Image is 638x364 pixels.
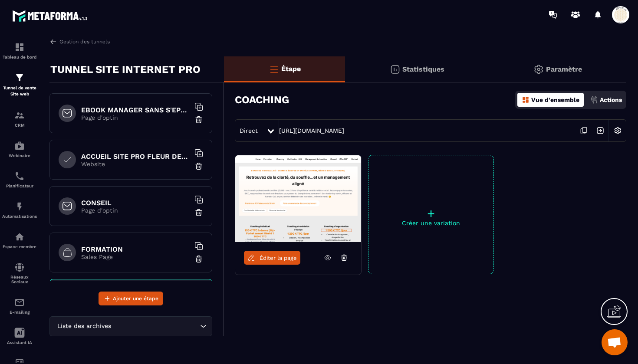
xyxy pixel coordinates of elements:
img: stats.20deebd0.svg [390,64,400,75]
img: automations [14,232,25,242]
img: setting-w.858f3a88.svg [609,122,626,139]
p: Statistiques [402,65,444,73]
a: emailemailE-mailing [2,291,37,321]
img: scheduler [14,171,25,181]
h6: CONSEIL [81,199,190,207]
img: formation [14,110,25,121]
input: Search for option [113,321,198,331]
p: Tableau de bord [2,55,37,59]
p: Webinaire [2,153,37,158]
p: Planificateur [2,184,37,188]
p: Vue d'ensemble [531,96,579,103]
img: email [14,297,25,308]
img: formation [14,72,25,83]
a: Assistant IA [2,321,37,351]
img: trash [194,208,203,217]
p: TUNNEL SITE INTERNET PRO [50,61,201,78]
p: Actions [600,96,622,103]
span: Ajouter une étape [113,294,158,303]
p: Étape [281,65,301,73]
a: [URL][DOMAIN_NAME] [279,127,344,134]
a: automationsautomationsWebinaire [2,134,37,164]
span: Direct [240,127,258,134]
img: automations [14,201,25,212]
h6: FORMATION [81,245,190,253]
img: logo [12,8,90,24]
a: Éditer la page [244,251,300,265]
a: automationsautomationsEspace membre [2,225,37,256]
img: automations [14,141,25,151]
img: dashboard-orange.40269519.svg [522,96,529,104]
p: Website [81,161,190,167]
p: + [368,207,493,220]
img: actions.d6e523a2.png [590,96,598,104]
p: Paramètre [546,65,582,73]
p: Tunnel de vente Site web [2,85,37,97]
button: Ajouter une étape [99,292,163,305]
img: trash [194,162,203,171]
p: Assistant IA [2,340,37,345]
p: Page d'optin [81,114,190,121]
span: Liste des archives [55,321,113,331]
a: Gestion des tunnels [49,38,110,46]
p: Réseaux Sociaux [2,275,37,284]
img: arrow-next.bcc2205e.svg [592,122,608,139]
img: bars-o.4a397970.svg [269,64,279,74]
p: Automatisations [2,214,37,219]
h3: COACHING [235,94,289,106]
a: schedulerschedulerPlanificateur [2,164,37,195]
p: E-mailing [2,310,37,315]
img: social-network [14,262,25,272]
img: arrow [49,38,57,46]
div: Search for option [49,316,212,336]
img: formation [14,42,25,52]
p: Page d'optin [81,207,190,214]
h6: EBOOK MANAGER SANS S'EPUISER OFFERT [81,106,190,114]
p: Espace membre [2,244,37,249]
p: Sales Page [81,253,190,260]
p: Créer une variation [368,220,493,226]
img: trash [194,255,203,263]
a: formationformationTableau de bord [2,36,37,66]
img: setting-gr.5f69749f.svg [533,64,544,75]
a: formationformationTunnel de vente Site web [2,66,37,104]
a: social-networksocial-networkRéseaux Sociaux [2,256,37,291]
img: trash [194,115,203,124]
div: Ouvrir le chat [602,329,628,355]
p: CRM [2,123,37,128]
span: Éditer la page [260,255,297,261]
a: automationsautomationsAutomatisations [2,195,37,225]
img: image [235,155,361,242]
a: formationformationCRM [2,104,37,134]
h6: ACCUEIL SITE PRO FLEUR DE VIE [81,152,190,161]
